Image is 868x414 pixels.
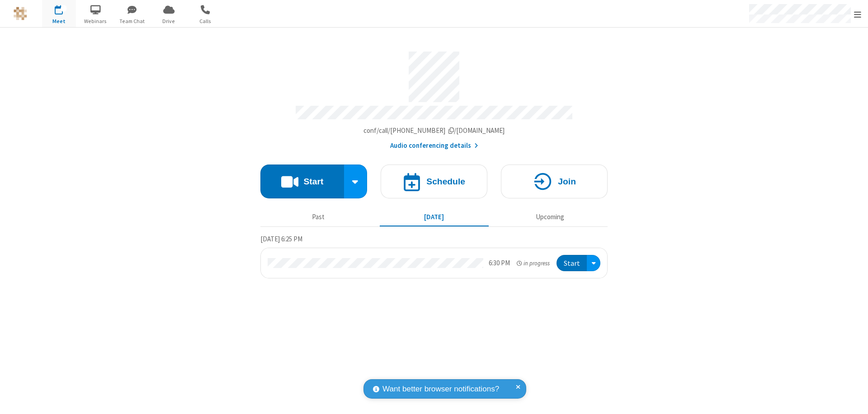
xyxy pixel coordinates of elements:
[558,177,576,186] h4: Join
[363,126,505,136] button: Copy my meeting room linkCopy my meeting room link
[260,235,302,243] span: [DATE] 6:25 PM
[587,255,600,272] div: Open menu
[264,208,373,226] button: Past
[517,259,550,268] em: in progress
[42,17,76,25] span: Meet
[115,17,149,25] span: Team Chat
[495,208,604,226] button: Upcoming
[14,7,27,20] img: QA Selenium DO NOT DELETE OR CHANGE
[381,165,487,198] button: Schedule
[189,17,222,25] span: Calls
[260,165,344,198] button: Start
[363,126,505,135] span: Copy my meeting room link
[426,177,465,186] h4: Schedule
[260,234,608,279] section: Today's Meetings
[79,17,113,25] span: Webinars
[260,45,608,151] section: Account details
[489,258,510,268] div: 6:30 PM
[61,5,67,12] div: 1
[344,165,368,198] div: Start conference options
[501,165,608,198] button: Join
[557,255,587,272] button: Start
[390,141,478,151] button: Audio conferencing details
[380,208,489,226] button: [DATE]
[382,383,499,395] span: Want better browser notifications?
[303,177,323,186] h4: Start
[152,17,186,25] span: Drive
[845,390,861,408] iframe: Chat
